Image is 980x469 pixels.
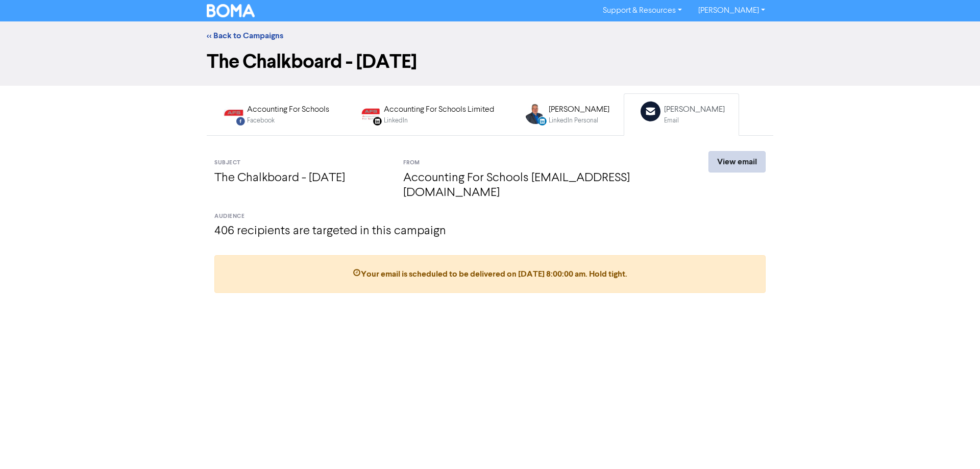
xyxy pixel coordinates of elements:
[595,3,690,19] a: Support & Resources
[214,171,388,186] h4: The Chalkboard - [DATE]
[247,104,329,116] div: Accounting For Schools
[549,116,609,126] div: LinkedIn Personal
[403,171,671,201] h4: Accounting For Schools [EMAIL_ADDRESS][DOMAIN_NAME]
[360,104,381,124] img: LINKEDIN
[708,151,766,172] a: View email
[207,31,283,41] a: << Back to Campaigns
[214,224,766,239] h4: 406 recipients are targeted in this campaign
[929,420,980,469] iframe: Chat Widget
[214,212,766,221] div: Audience
[247,116,329,126] div: Facebook
[224,104,244,124] img: FACEBOOK_POST
[664,116,725,126] div: Email
[207,50,773,73] h1: The Chalkboard - [DATE]
[214,159,388,167] div: Subject
[403,159,671,167] div: From
[353,269,627,279] span: Your email is scheduled to be delivered on [DATE] 8:00:00 am . Hold tight.
[384,116,494,126] div: LinkedIn
[207,4,255,17] img: BOMA Logo
[690,3,773,19] a: [PERSON_NAME]
[549,104,609,116] div: [PERSON_NAME]
[664,104,725,116] div: [PERSON_NAME]
[525,104,546,124] img: LINKEDIN_PERSONAL
[384,104,494,116] div: Accounting For Schools Limited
